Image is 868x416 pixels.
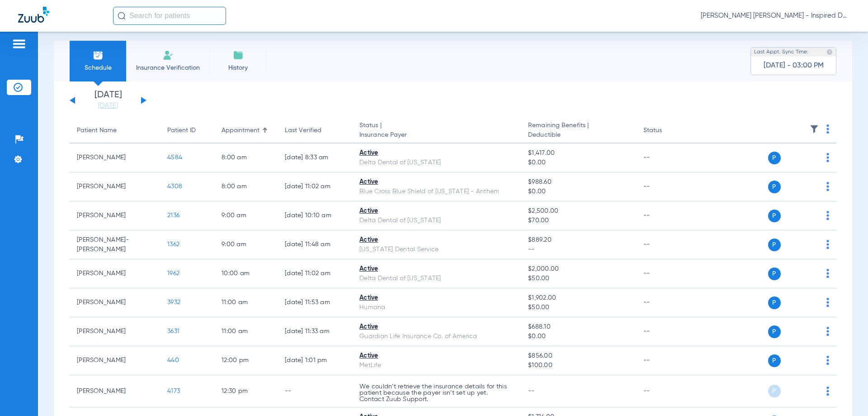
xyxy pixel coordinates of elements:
td: [PERSON_NAME] [70,346,160,375]
td: 8:00 AM [214,172,278,201]
img: Zuub Logo [18,7,49,23]
td: [PERSON_NAME] [70,288,160,317]
img: x.svg [806,153,815,162]
span: 4173 [167,388,180,394]
span: $50.00 [528,274,628,283]
span: 4308 [167,183,182,190]
img: x.svg [806,298,815,307]
div: Appointment [222,126,270,135]
span: P [768,152,781,164]
td: -- [636,375,697,407]
td: -- [636,288,697,317]
td: [DATE] 11:53 AM [278,288,352,317]
span: P [768,239,781,251]
span: 1362 [167,241,179,248]
img: group-dot-blue.svg [826,153,829,162]
div: Patient Name [77,126,153,135]
span: Deductible [528,130,628,140]
div: Patient Name [77,126,117,135]
span: $889.20 [528,235,628,245]
div: Active [359,351,514,361]
img: x.svg [806,387,815,396]
div: Patient ID [167,126,196,135]
td: [DATE] 8:33 AM [278,143,352,172]
span: Insurance Verification [133,63,203,72]
td: -- [636,172,697,201]
img: group-dot-blue.svg [826,298,829,307]
img: x.svg [806,356,815,365]
td: [PERSON_NAME] [70,143,160,172]
td: [PERSON_NAME] [70,375,160,407]
div: Blue Cross Blue Shield of [US_STATE] - Anthem [359,187,514,196]
td: 8:00 AM [214,143,278,172]
span: 440 [167,357,179,363]
div: Active [359,293,514,303]
div: Active [359,206,514,216]
span: $0.00 [528,158,628,167]
img: x.svg [806,211,815,220]
div: Guardian Life Insurance Co. of America [359,332,514,341]
td: [PERSON_NAME] [70,317,160,346]
span: 3631 [167,328,179,335]
td: -- [636,346,697,375]
img: last sync help info [826,49,833,55]
td: 12:30 PM [214,375,278,407]
div: Delta Dental of [US_STATE] [359,158,514,167]
span: $688.10 [528,322,628,332]
img: Schedule [93,50,104,61]
div: Active [359,264,514,274]
img: x.svg [806,240,815,249]
div: Active [359,235,514,245]
img: group-dot-blue.svg [826,124,829,134]
span: $0.00 [528,332,628,341]
input: Search for patients [113,7,226,25]
img: group-dot-blue.svg [826,211,829,220]
span: Schedule [76,63,119,72]
span: 2136 [167,212,179,219]
td: [PERSON_NAME]-[PERSON_NAME] [70,230,160,259]
span: Last Appt. Sync Time: [754,48,808,57]
span: 3932 [167,299,180,306]
td: [DATE] 11:02 AM [278,259,352,288]
div: Active [359,177,514,187]
span: Insurance Payer [359,130,514,140]
div: [US_STATE] Dental Service [359,245,514,254]
td: -- [636,143,697,172]
div: MetLife [359,361,514,370]
span: $2,000.00 [528,264,628,274]
img: group-dot-blue.svg [826,356,829,365]
img: x.svg [806,327,815,336]
img: group-dot-blue.svg [826,269,829,278]
span: P [768,268,781,280]
td: [PERSON_NAME] [70,172,160,201]
td: -- [636,259,697,288]
span: [DATE] - 03:00 PM [764,61,824,70]
img: x.svg [806,269,815,278]
td: 11:00 AM [214,317,278,346]
div: Active [359,322,514,332]
img: group-dot-blue.svg [826,240,829,249]
th: Status [636,118,697,143]
div: Delta Dental of [US_STATE] [359,274,514,283]
img: x.svg [806,182,815,191]
td: [PERSON_NAME] [70,201,160,230]
div: Last Verified [285,126,321,135]
div: Patient ID [167,126,207,135]
span: $988.60 [528,177,628,187]
div: Appointment [222,126,259,135]
div: Humana [359,303,514,312]
span: 1962 [167,270,179,277]
th: Remaining Benefits | [521,118,636,143]
a: [DATE] [81,101,135,110]
iframe: Chat Widget [823,373,868,416]
td: 9:00 AM [214,201,278,230]
span: P [768,210,781,222]
span: $0.00 [528,187,628,196]
td: -- [636,230,697,259]
img: Manual Insurance Verification [163,50,174,61]
td: 9:00 AM [214,230,278,259]
img: filter.svg [810,124,819,134]
div: Active [359,148,514,158]
span: -- [528,245,628,254]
